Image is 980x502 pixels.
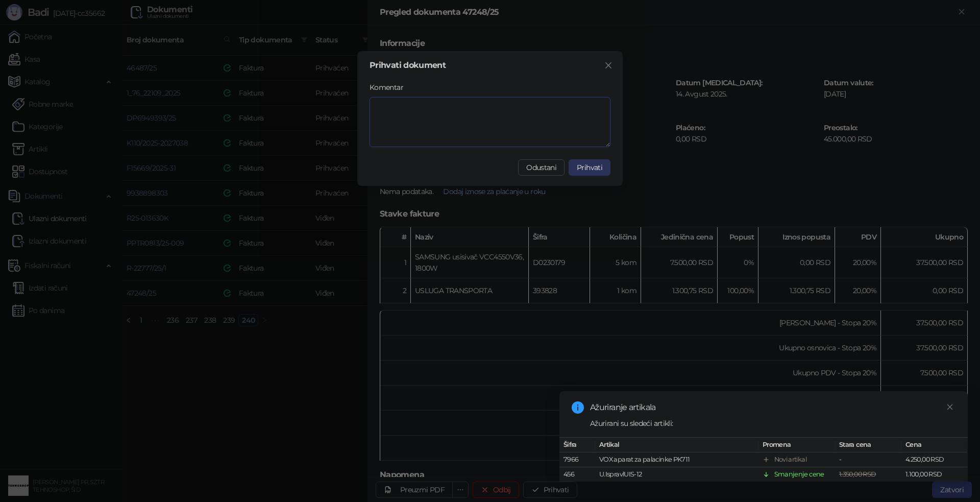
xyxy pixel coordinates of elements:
[370,82,409,93] label: Komentar
[526,163,556,172] span: Odustani
[370,61,610,69] div: Prihvati dokument
[370,97,610,147] textarea: Komentar
[774,455,806,465] div: Novi artikal
[569,159,610,176] button: Prihvati
[559,452,595,467] td: 7966
[839,470,876,478] span: 1.350,00 RSD
[595,467,758,482] td: U.IspravlUIS-12
[774,469,824,480] div: Smanjenje cene
[901,467,968,482] td: 1.100,00 RSD
[559,467,595,482] td: 456
[835,452,901,467] td: -
[595,438,758,452] th: Artikal
[758,438,835,452] th: Promena
[901,452,968,467] td: 4.250,00 RSD
[944,401,955,413] a: Close
[595,452,758,467] td: VOX aparat za palacinke PK711
[901,438,968,452] th: Cena
[604,61,612,69] span: close
[590,418,955,429] div: Ažurirani su sledeći artikli:
[577,163,602,172] span: Prihvati
[835,438,901,452] th: Stara cena
[946,403,953,411] span: close
[600,61,617,69] span: Zatvori
[518,159,565,176] button: Odustani
[590,401,955,414] div: Ažuriranje artikala
[572,401,584,414] span: info-circle
[559,438,595,452] th: Šifra
[600,57,617,74] button: Close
